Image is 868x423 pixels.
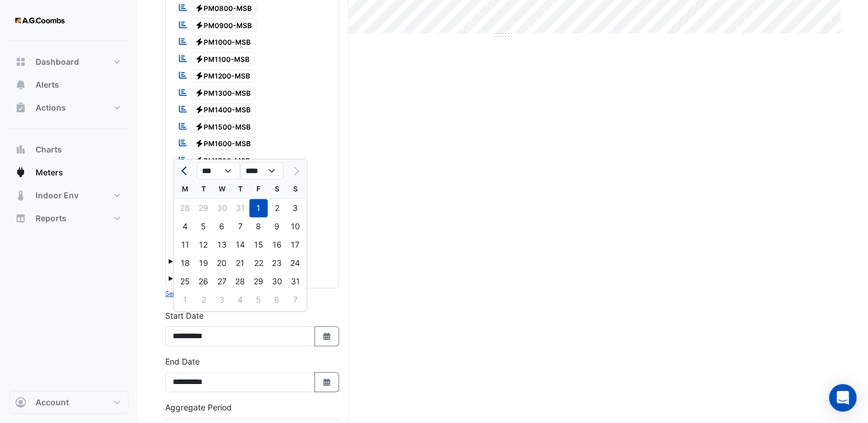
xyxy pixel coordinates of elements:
div: F [250,180,268,198]
div: 30 [213,199,231,217]
div: 25 [176,272,194,291]
app-icon: Actions [15,102,26,113]
span: Indoor Env [36,190,79,201]
div: Monday, August 25, 2025 [176,272,194,291]
div: Sunday, August 3, 2025 [286,199,305,217]
div: T [194,180,213,198]
fa-icon: Select Date [322,377,332,387]
div: T [231,180,250,198]
div: Saturday, August 23, 2025 [268,254,286,272]
div: 14 [231,236,250,254]
div: 15 [250,236,268,254]
div: Wednesday, August 27, 2025 [213,272,231,291]
div: Saturday, August 16, 2025 [268,236,286,254]
div: 9 [268,217,286,236]
div: Saturday, August 9, 2025 [268,217,286,236]
fa-icon: Electricity [195,105,204,114]
div: 8 [250,217,268,236]
span: PM1600-MSB [190,137,256,151]
div: Thursday, August 14, 2025 [231,236,250,254]
span: PM1500-MSB [190,120,256,134]
fa-icon: Electricity [195,88,204,97]
fa-icon: Select Date [322,331,332,341]
div: 18 [176,254,194,272]
button: Reports [9,207,129,230]
div: Wednesday, August 13, 2025 [213,236,231,254]
fa-icon: Electricity [195,21,204,29]
span: Account [36,397,69,408]
div: Tuesday, August 19, 2025 [194,254,213,272]
div: 20 [213,254,231,272]
fa-icon: Reportable [178,104,188,114]
app-icon: Dashboard [15,56,26,68]
button: Account [9,391,129,414]
fa-icon: Reportable [178,138,188,148]
div: 31 [286,272,305,291]
div: 29 [194,199,213,217]
div: 27 [213,272,231,291]
fa-icon: Reportable [178,121,188,131]
span: Alerts [36,79,59,91]
span: PM1400-MSB [190,103,256,117]
fa-icon: Reportable [178,70,188,80]
app-icon: Reports [15,213,26,224]
div: 2 [268,199,286,217]
span: PM0900-MSB [190,18,258,32]
div: W [213,180,231,198]
div: 28 [231,272,250,291]
div: Friday, August 1, 2025 [250,199,268,217]
div: Monday, August 18, 2025 [176,254,194,272]
fa-icon: Electricity [195,38,204,46]
fa-icon: Reportable [178,3,188,13]
div: Tuesday, August 26, 2025 [194,272,213,291]
img: Company Logo [14,9,65,32]
app-icon: Indoor Env [15,190,26,201]
div: 12 [194,236,213,254]
div: Wednesday, July 30, 2025 [213,199,231,217]
div: Thursday, August 7, 2025 [231,217,250,236]
div: S [286,180,305,198]
app-icon: Alerts [15,79,26,91]
button: Select Reportable [165,288,217,299]
div: Wednesday, August 6, 2025 [213,217,231,236]
div: 16 [268,236,286,254]
div: 30 [268,272,286,291]
fa-icon: Electricity [195,72,204,80]
div: Sunday, August 10, 2025 [286,217,305,236]
div: Friday, August 22, 2025 [250,254,268,272]
button: Indoor Env [9,184,129,207]
div: Friday, August 29, 2025 [250,272,268,291]
label: Aggregate Period [165,401,232,413]
div: 6 [213,217,231,236]
fa-icon: Reportable [178,37,188,46]
fa-icon: Reportable [178,87,188,97]
div: 10 [286,217,305,236]
div: Saturday, August 2, 2025 [268,199,286,217]
fa-icon: Reportable [178,53,188,63]
span: PM1300-MSB [190,86,256,100]
span: Charts [36,144,62,155]
label: End Date [165,355,200,367]
div: Sunday, August 31, 2025 [286,272,305,291]
span: Meters [36,167,63,178]
div: Tuesday, August 5, 2025 [194,217,213,236]
div: 23 [268,254,286,272]
div: Monday, July 28, 2025 [176,199,194,217]
fa-icon: Reportable [178,19,188,29]
div: 11 [176,236,194,254]
div: 21 [231,254,250,272]
select: Select month [197,162,240,179]
span: Actions [36,102,66,113]
div: S [268,180,286,198]
fa-icon: Electricity [195,4,204,13]
div: 26 [194,272,213,291]
div: 7 [231,217,250,236]
div: 17 [286,236,305,254]
div: 1 [250,199,268,217]
div: 19 [194,254,213,272]
select: Select year [240,162,284,179]
div: 28 [176,199,194,217]
span: PM1000-MSB [190,36,256,49]
div: Thursday, August 21, 2025 [231,254,250,272]
div: Sunday, August 17, 2025 [286,236,305,254]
